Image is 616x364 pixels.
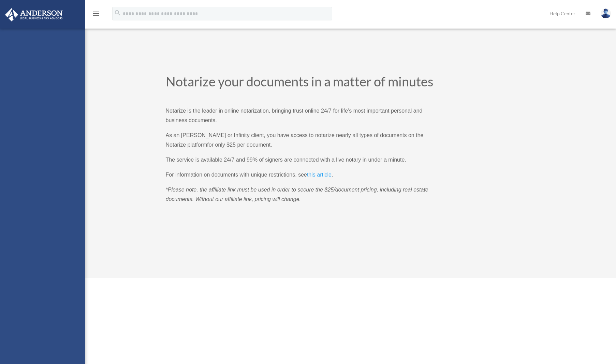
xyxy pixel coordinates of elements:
a: menu [92,12,100,18]
img: Anderson Advisors Platinum Portal [3,8,65,21]
span: As an [PERSON_NAME] or Infinity client, you have access to notarize nearly all types of documents... [166,132,424,148]
span: Notarize is the leader in online notarization, bringing trust online 24/7 for life’s most importa... [166,108,423,123]
i: menu [92,10,100,18]
img: User Pic [601,9,611,18]
span: The service is available 24/7 and 99% of signers are connected with a live notary in under a minute. [166,157,406,163]
h1: Notarize your documents in a matter of minutes [166,75,437,91]
span: . [332,172,333,178]
span: for only $25 per document. [207,142,272,148]
a: this article [307,172,332,181]
i: search [114,9,121,17]
span: *Please note, the affiliate link must be used in order to secure the $25/document pricing, includ... [166,187,428,202]
span: this article [307,172,332,178]
span: For information on documents with unique restrictions, see [166,172,307,178]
